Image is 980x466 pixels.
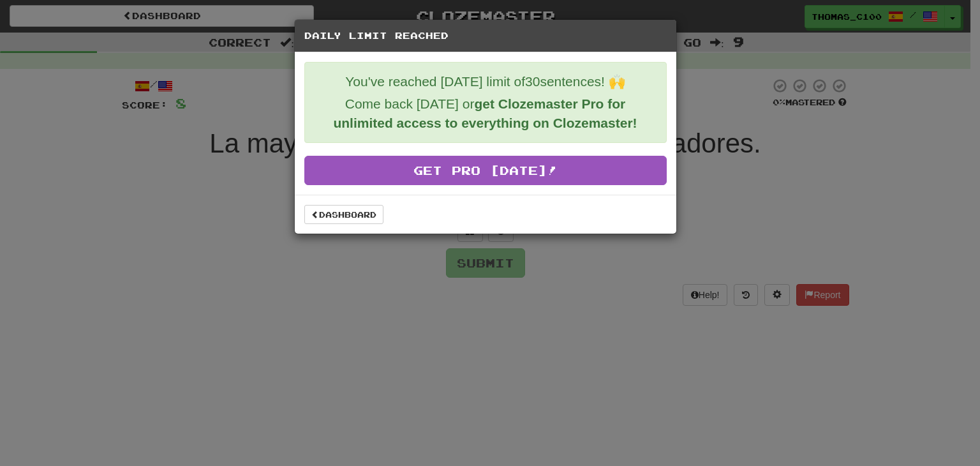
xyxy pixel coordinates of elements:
[304,156,667,185] a: Get Pro [DATE]!
[304,29,667,42] h5: Daily Limit Reached
[304,205,383,224] a: Dashboard
[315,72,657,91] p: You've reached [DATE] limit of 30 sentences! 🙌
[315,94,657,133] p: Come back [DATE] or
[333,96,637,130] strong: get Clozemaster Pro for unlimited access to everything on Clozemaster!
